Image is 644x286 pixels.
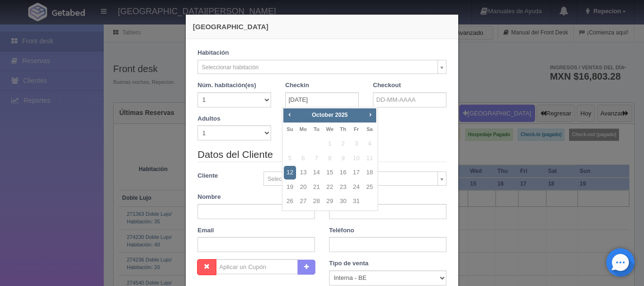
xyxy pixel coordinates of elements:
label: Teléfono [329,226,354,235]
label: Email [198,226,214,235]
input: Aplicar un Cupón [216,259,298,274]
h4: [GEOGRAPHIC_DATA] [193,22,451,32]
label: Cliente [190,172,256,180]
span: Monday [299,126,307,132]
span: October [312,112,333,118]
span: Saturday [366,126,372,132]
a: 16 [337,166,349,180]
span: Sunday [287,126,293,132]
label: Nombre [198,193,221,202]
a: 25 [363,180,376,194]
a: 20 [297,180,309,194]
span: 2 [337,137,349,151]
span: 2025 [335,112,348,118]
a: 13 [297,166,309,180]
span: 9 [337,152,349,165]
a: 26 [284,195,296,208]
a: 28 [310,195,322,208]
span: Seleccionar habitación [202,60,434,74]
a: Next [365,109,376,120]
a: 31 [350,195,363,208]
span: Seleccionar / Crear cliente [268,172,434,186]
span: 4 [363,137,376,151]
span: 11 [363,152,376,165]
label: Tipo de venta [329,259,369,268]
a: 23 [337,180,349,194]
a: 15 [323,166,336,180]
a: 29 [323,195,336,208]
label: Checkin [285,81,309,90]
span: 5 [284,152,296,165]
a: 17 [350,166,363,180]
label: Habitación [198,49,229,57]
span: Friday [354,126,359,132]
a: 14 [310,166,322,180]
span: 8 [323,152,336,165]
a: 22 [323,180,336,194]
span: 6 [297,152,309,165]
a: 21 [310,180,322,194]
span: Tuesday [314,126,319,132]
span: Wednesday [326,126,333,132]
input: DD-MM-AAAA [373,92,446,107]
label: Núm. habitación(es) [198,81,256,90]
a: 19 [284,180,296,194]
span: Prev [286,111,293,118]
span: 3 [350,137,363,151]
span: Thursday [340,126,346,132]
a: 18 [363,166,376,180]
span: Next [366,111,374,118]
a: 27 [297,195,309,208]
span: 10 [350,152,363,165]
label: Checkout [373,81,401,90]
span: 1 [323,137,336,151]
a: 30 [337,195,349,208]
input: DD-MM-AAAA [285,92,359,107]
a: Prev [284,109,295,120]
a: Seleccionar / Crear cliente [264,172,447,186]
legend: Datos del Cliente [198,147,446,162]
span: 7 [310,152,322,165]
a: Seleccionar habitación [198,60,446,74]
a: 12 [284,166,296,180]
label: Adultos [198,114,220,123]
a: 24 [350,180,363,194]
